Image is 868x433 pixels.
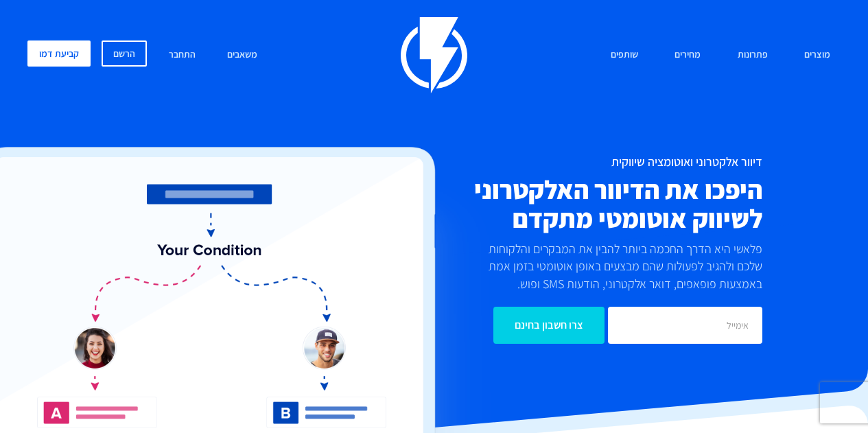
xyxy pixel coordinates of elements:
[102,40,147,67] a: הרשם
[377,155,763,169] h1: דיוור אלקטרוני ואוטומציה שיווקית
[608,307,762,344] input: אימייל
[159,40,206,70] a: התחבר
[664,40,711,70] a: מחירים
[600,40,648,70] a: שותפים
[217,40,268,70] a: משאבים
[27,40,91,67] a: קביעת דמו
[727,40,778,70] a: פתרונות
[794,40,841,70] a: מוצרים
[493,307,605,344] input: צרו חשבון בחינם
[478,240,762,293] p: פלאשי היא הדרך החכמה ביותר להבין את המבקרים והלקוחות שלכם ולהגיב לפעולות שהם מבצעים באופן אוטומטי...
[377,176,763,233] h2: היפכו את הדיוור האלקטרוני לשיווק אוטומטי מתקדם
